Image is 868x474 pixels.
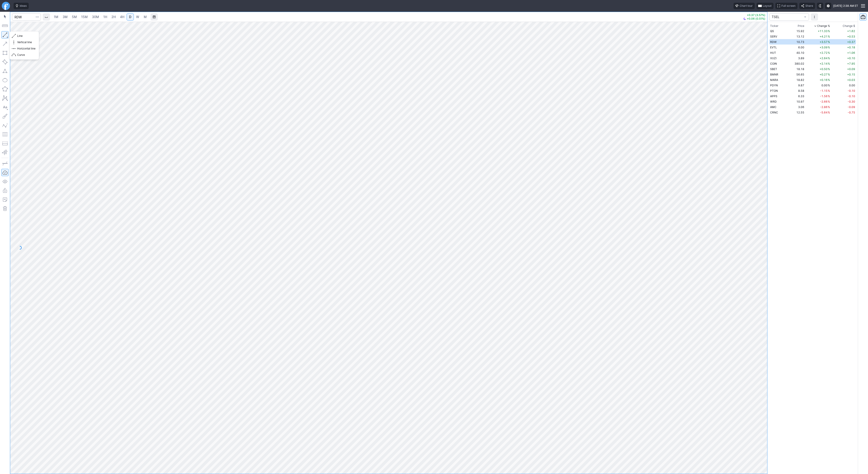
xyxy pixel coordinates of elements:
button: Add note [1,196,9,203]
a: 1H [101,13,109,21]
span: WRD [770,100,777,103]
a: 15M [79,13,90,21]
span: PDYN [770,84,778,87]
button: Polygon [1,85,9,93]
td: 6.33 [788,93,805,99]
span: +0.06 (0.51%) [747,17,765,20]
p: +0.37 (3.57%) [743,14,765,17]
span: +3.09 [820,46,828,49]
td: 13.12 [788,34,805,39]
td: 3.06 [788,104,805,110]
span: % [828,67,830,71]
span: +0.09 [847,67,855,71]
span: -2.66 [820,100,828,103]
span: QS [770,29,774,33]
a: 3M [61,13,70,21]
button: Chart tour [734,3,755,9]
span: -2.86 [820,105,828,109]
span: +2.64 [820,57,828,60]
button: Line [1,31,9,38]
span: COIN [770,62,777,65]
td: 9.87 [788,83,805,88]
div: Ticker [770,24,778,28]
span: % [828,94,830,98]
td: 18.18 [788,66,805,72]
span: Change % [817,24,830,28]
span: +0.50 [820,67,828,71]
button: Drawing mode: Single [1,160,9,167]
span: AMC [770,105,776,109]
a: M [142,13,149,21]
button: Elliott waves [1,122,9,129]
span: 30M [92,15,99,19]
div: Line [9,31,39,60]
button: Search [34,13,40,21]
td: 8.58 [788,88,805,93]
span: +3.57 [820,40,828,44]
a: 30M [90,13,101,21]
td: 18.82 [788,77,805,83]
span: % [828,84,830,87]
a: Finviz.com [2,2,10,10]
span: +0.03 [847,78,855,82]
span: +0.37 [847,40,855,44]
span: +0.18 [847,46,855,49]
span: % [828,73,830,76]
button: Lock drawings [1,187,9,194]
span: Vertical line [17,40,35,45]
span: 15M [81,15,88,19]
button: More [811,13,818,21]
span: 2H [111,15,116,19]
span: % [828,105,830,109]
span: Line [17,34,35,38]
span: % [828,57,830,60]
span: [DATE] 2:38 AM ET [833,4,858,8]
span: -1.56 [820,94,828,98]
span: 0.00 [821,84,828,87]
button: Position [1,140,9,147]
button: Portfolio watchlist [859,13,867,21]
button: Toggle dark mode [817,3,823,9]
td: 380.02 [788,61,805,66]
a: 5M [70,13,79,21]
span: 1M [54,15,58,19]
span: +2.72 [820,51,828,54]
span: Share [805,4,813,8]
span: % [828,78,830,82]
span: APPS [770,94,777,98]
button: Ideas [14,3,29,9]
span: % [828,35,830,38]
span: +4.21 [820,35,828,38]
span: % [828,29,830,33]
button: XABCD [1,94,9,102]
button: Triangle [1,67,9,75]
div: Price [798,24,804,28]
span: +0.16 [820,78,828,82]
button: portfolio-watchlist-select [769,13,809,21]
button: Mouse [1,13,9,20]
span: +1.06 [847,51,855,54]
span: Ideas [20,4,27,8]
span: -0.30 [848,100,855,103]
span: % [828,100,830,103]
span: EVTL [770,46,777,49]
span: % [828,51,830,54]
span: SERV [770,35,777,38]
span: Curve [17,53,35,57]
button: Text [1,104,9,111]
a: 4H [118,13,126,21]
span: -0.09 [848,105,855,109]
span: MARA [770,78,778,82]
td: 3.89 [788,55,805,61]
button: Drawings Autosave: On [1,169,9,176]
span: D [129,15,131,19]
button: Settings [825,3,831,9]
input: Search [12,13,41,21]
span: +2.14 [820,62,828,65]
span: -0.75 [848,111,855,114]
td: 10.97 [788,99,805,104]
button: Layout [757,3,774,9]
a: W [134,13,141,21]
span: -5.64 [820,111,828,114]
button: Range [151,13,158,21]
